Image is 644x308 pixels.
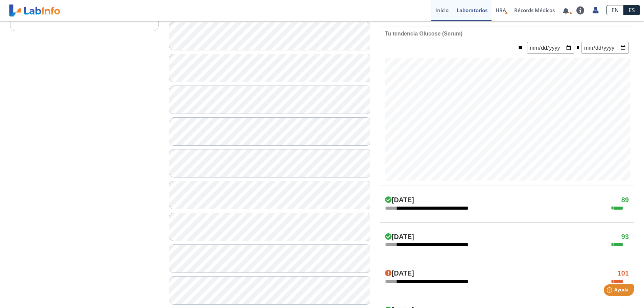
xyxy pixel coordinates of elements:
h4: 89 [621,196,629,204]
iframe: Help widget launcher [584,282,637,301]
h4: [DATE] [385,196,414,204]
h4: 93 [621,233,629,241]
a: ES [624,5,640,15]
h4: 101 [618,269,629,278]
b: Tu tendencia Glucose (Serum) [385,31,462,37]
input: mm/dd/yyyy [527,42,574,54]
h4: [DATE] [385,269,414,278]
input: mm/dd/yyyy [581,42,629,54]
a: EN [606,5,624,15]
span: HRA [496,7,506,14]
h4: [DATE] [385,233,414,241]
